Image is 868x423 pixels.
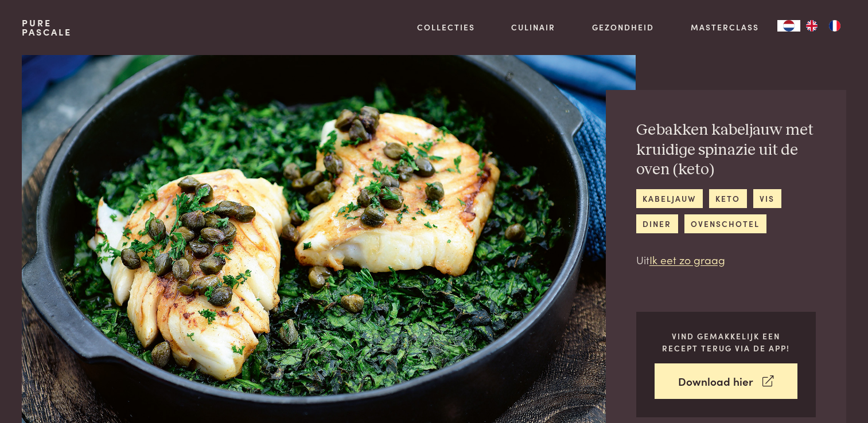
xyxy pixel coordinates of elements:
[823,20,846,32] a: FR
[636,252,816,268] p: Uit
[684,214,766,233] a: ovenschotel
[691,21,759,33] a: Masterclass
[511,21,555,33] a: Culinair
[777,20,800,32] a: NL
[753,189,781,208] a: vis
[777,20,800,32] div: Language
[417,21,475,33] a: Collecties
[800,20,846,32] ul: Language list
[649,252,725,267] a: Ik eet zo graag
[636,189,703,208] a: kabeljauw
[655,363,797,399] a: Download hier
[655,330,797,354] p: Vind gemakkelijk een recept terug via de app!
[709,189,747,208] a: keto
[592,21,654,33] a: Gezondheid
[777,20,846,32] aside: Language selected: Nederlands
[800,20,823,32] a: EN
[636,214,678,233] a: diner
[636,120,816,180] h2: Gebakken kabeljauw met kruidige spinazie uit de oven (keto)
[22,18,72,37] a: PurePascale
[22,55,635,423] img: Gebakken kabeljauw met kruidige spinazie uit de oven (keto)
